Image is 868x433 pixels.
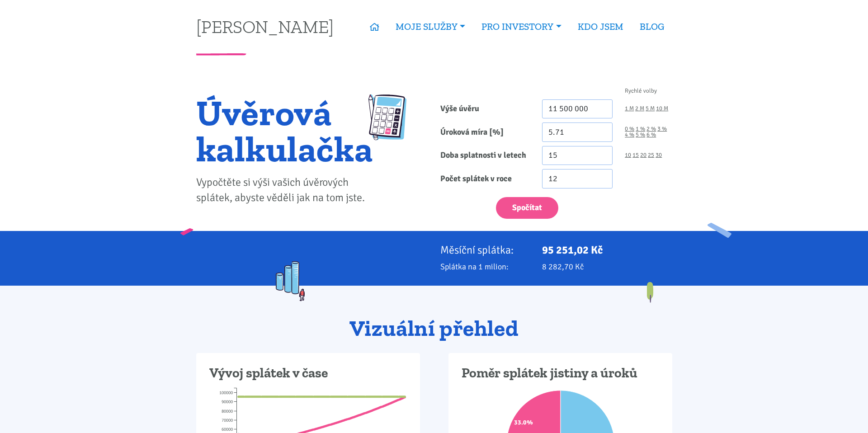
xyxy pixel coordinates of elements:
[625,152,631,158] a: 10
[221,399,232,405] tspan: 90000
[434,99,536,119] label: Výše úvěru
[209,365,407,382] h3: Vývoj splátek v čase
[221,427,232,432] tspan: 60000
[656,106,668,112] a: 10 M
[657,126,667,132] a: 3 %
[635,106,644,112] a: 2 M
[636,132,645,138] a: 5 %
[496,197,558,219] button: Spočítat
[625,88,657,94] span: Rychlé volby
[196,316,672,341] h2: Vizuální přehled
[542,244,672,256] p: 95 251,02 Kč
[570,16,632,37] a: KDO JSEM
[387,16,473,37] a: MOJE SLUŽBY
[462,365,659,382] h3: Poměr splátek jistiny a úroků
[636,126,645,132] a: 1 %
[434,169,536,188] label: Počet splátek v roce
[646,126,656,132] a: 2 %
[656,152,662,158] a: 30
[219,390,232,395] tspan: 100000
[646,132,656,138] a: 6 %
[542,260,672,273] p: 8 282,70 Kč
[440,260,530,273] p: Splátka na 1 milion:
[221,409,232,414] tspan: 80000
[632,16,672,37] a: BLOG
[473,16,569,37] a: PRO INVESTORY
[632,152,639,158] a: 15
[646,106,655,112] a: 5 M
[434,122,536,142] label: Úroková míra [%]
[196,18,334,35] a: [PERSON_NAME]
[625,106,634,112] a: 1 M
[221,418,232,423] tspan: 70000
[440,244,530,256] p: Měsíční splátka:
[640,152,646,158] a: 20
[434,146,536,165] label: Doba splatnosti v letech
[625,126,634,132] a: 0 %
[625,132,634,138] a: 4 %
[196,175,373,206] p: Vypočtěte si výši vašich úvěrových splátek, abyste věděli jak na tom jste.
[196,94,373,167] h1: Úvěrová kalkulačka
[648,152,654,158] a: 25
